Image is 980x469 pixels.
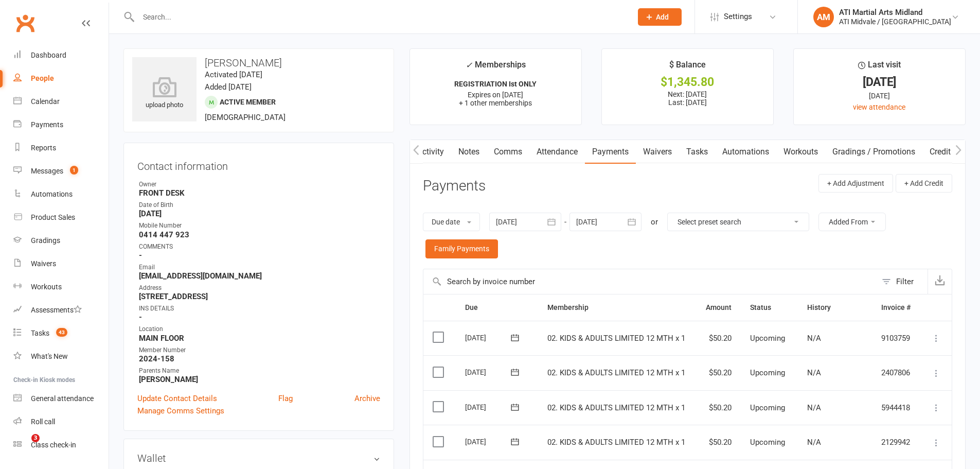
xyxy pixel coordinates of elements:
div: What's New [31,352,68,360]
div: INS DETAILS [139,304,380,314]
span: N/A [807,438,821,447]
div: Parents Name [139,366,380,376]
span: Upcoming [750,438,785,447]
div: [DATE] [803,77,956,88]
a: Reports [13,136,109,160]
h3: [PERSON_NAME] [132,57,385,68]
td: 9103759 [872,321,920,356]
i: ✓ [466,60,472,70]
a: Manage Comms Settings [137,405,224,417]
a: Dashboard [13,44,109,67]
button: Filter [877,269,928,294]
div: ATI Midvale / [GEOGRAPHIC_DATA] [839,17,951,26]
div: Calendar [31,97,60,106]
div: or [651,216,658,228]
span: 02. KIDS & ADULTS LIMITED 12 MTH x 1 [547,334,685,343]
div: [DATE] [465,399,512,415]
div: $1,345.80 [611,77,764,88]
td: $50.20 [696,321,741,356]
h3: Contact information [137,157,380,172]
a: Waivers [636,140,679,164]
button: Added From [818,213,886,231]
div: Location [139,324,380,334]
div: $ Balance [669,58,706,77]
input: Search by invoice number [423,269,877,294]
span: N/A [807,403,821,412]
a: Automations [715,140,776,164]
div: Automations [31,190,73,198]
div: ATI Martial Arts Midland [839,8,951,17]
span: Active member [220,98,276,106]
th: Status [741,294,797,321]
div: Waivers [31,259,56,268]
div: COMMENTS [139,242,380,252]
span: Settings [724,5,752,28]
a: Comms [487,140,529,164]
div: Workouts [31,283,62,291]
div: [DATE] [803,90,956,101]
a: Workouts [776,140,825,164]
a: Clubworx [12,10,38,36]
div: Roll call [31,418,55,426]
td: 2407806 [872,355,920,390]
div: Class check-in [31,441,76,449]
div: Address [139,283,380,293]
span: 02. KIDS & ADULTS LIMITED 12 MTH x 1 [547,403,685,412]
span: 3 [31,434,40,442]
td: 5944418 [872,390,920,425]
a: Payments [13,113,109,136]
strong: FRONT DESK [139,188,380,198]
div: Assessments [31,306,82,314]
a: What's New [13,345,109,368]
div: AM [813,7,834,27]
strong: [DATE] [139,209,380,218]
span: 02. KIDS & ADULTS LIMITED 12 MTH x 1 [547,368,685,377]
a: Flag [278,392,293,405]
strong: - [139,312,380,322]
th: Invoice # [872,294,920,321]
a: Payments [585,140,636,164]
a: view attendance [853,103,905,111]
td: $50.20 [696,355,741,390]
span: N/A [807,368,821,377]
span: 43 [56,328,67,337]
td: $50.20 [696,425,741,460]
a: Waivers [13,252,109,275]
div: Filter [896,275,914,288]
span: Upcoming [750,403,785,412]
span: N/A [807,334,821,343]
div: Last visit [858,58,901,77]
div: People [31,74,54,82]
span: Add [656,13,669,21]
a: Gradings / Promotions [825,140,922,164]
button: Due date [423,213,480,231]
a: Assessments [13,299,109,322]
div: [DATE] [465,433,512,449]
time: Added [DATE] [205,82,252,92]
div: upload photo [132,77,197,111]
p: Next: [DATE] Last: [DATE] [611,90,764,107]
strong: 2024-158 [139,354,380,363]
strong: [STREET_ADDRESS] [139,292,380,301]
time: Activated [DATE] [205,70,262,79]
span: 1 [70,166,78,175]
strong: MAIN FLOOR [139,334,380,343]
button: + Add Credit [896,174,952,193]
div: Owner [139,180,380,189]
a: Calendar [13,90,109,113]
a: Update Contact Details [137,392,217,405]
strong: [PERSON_NAME] [139,375,380,384]
span: 02. KIDS & ADULTS LIMITED 12 MTH x 1 [547,438,685,447]
span: Upcoming [750,368,785,377]
div: [DATE] [465,329,512,345]
th: Amount [696,294,741,321]
div: Memberships [466,58,526,77]
span: + 1 other memberships [459,99,532,107]
a: Tasks [679,140,715,164]
div: [DATE] [465,364,512,380]
a: Notes [451,140,487,164]
div: Date of Birth [139,200,380,210]
input: Search... [135,10,625,24]
div: Member Number [139,345,380,355]
th: History [798,294,872,321]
